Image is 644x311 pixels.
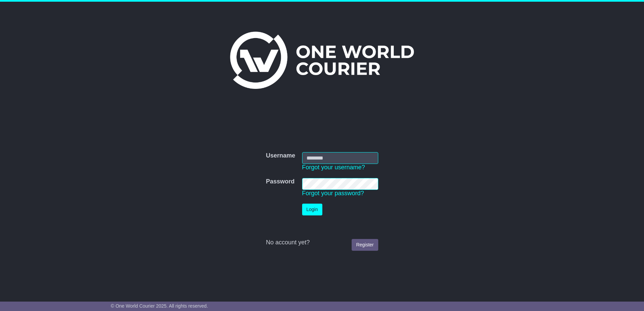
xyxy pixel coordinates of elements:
button: Login [302,204,322,215]
span: © One World Courier 2025. All rights reserved. [111,303,208,309]
img: One World [230,32,414,89]
a: Forgot your password? [302,190,364,197]
a: Register [352,239,378,251]
div: No account yet? [266,239,378,246]
a: Forgot your username? [302,164,365,171]
label: Username [266,152,295,160]
label: Password [266,178,294,185]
